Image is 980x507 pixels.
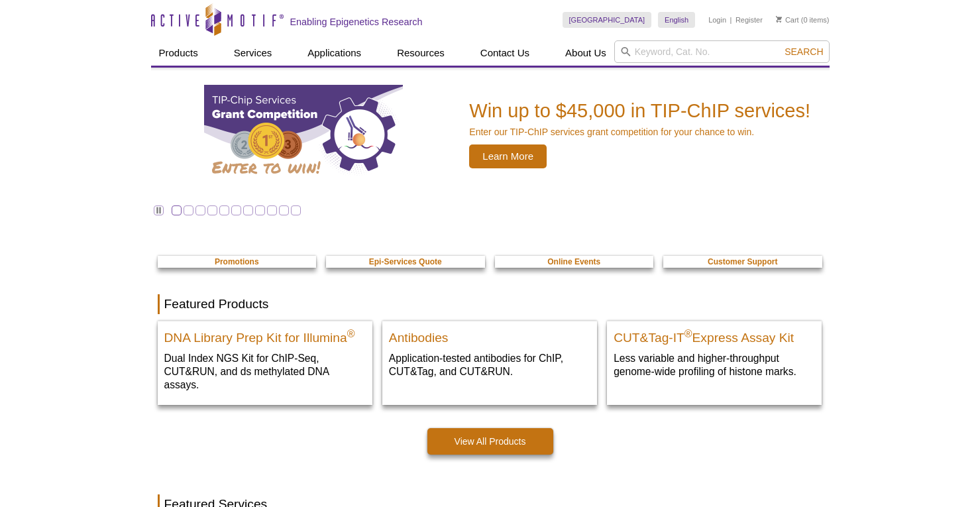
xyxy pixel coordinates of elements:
[469,144,547,168] span: Learn More
[279,205,289,215] a: Go to slide 10
[255,205,265,215] a: Go to slide 8
[184,205,193,215] a: Go to slide 2
[231,205,241,215] a: Go to slide 6
[607,321,822,392] a: CUT&Tag-IT® Express Assay Kit CUT&Tag-IT®Express Assay Kit Less variable and higher-throughput ge...
[164,325,366,345] h2: DNA Library Prep Kit for Illumina
[614,325,815,345] h2: CUT&Tag-IT Express Assay Kit
[547,256,600,268] a: Online Events
[243,205,253,215] a: Go to slide 7
[151,68,830,201] article: TIP-ChIP Services Grant Competition
[389,351,590,378] p: Application-tested antibodies for ChIP, CUT&Tag, and CUT&RUN.
[164,351,366,392] p: Dual Index NGS Kit for ChIP-Seq, CUT&RUN, and ds methylated DNA assays.
[299,40,369,66] a: Applications
[226,40,280,66] a: Services
[290,16,423,28] h2: Enabling Epigenetics Research
[785,46,823,57] span: Search
[389,325,590,345] h2: Antibodies
[776,12,830,28] li: (0 items)
[382,321,597,392] a: All Antibodies Antibodies Application-tested antibodies for ChIP, CUT&Tag, and CUT&RUN.
[215,257,259,266] strong: Promotions
[158,321,372,405] a: DNA Library Prep Kit for Illumina DNA Library Prep Kit for Illumina® Dual Index NGS Kit for ChIP-...
[708,257,777,266] strong: Customer Support
[547,257,600,266] strong: Online Events
[427,428,553,455] a: View All Products
[658,12,695,28] a: English
[684,328,692,339] sup: ®
[369,256,442,268] a: Epi-Services Quote
[172,205,182,215] a: Go to slide 1
[195,205,205,215] a: Go to slide 3
[291,205,301,215] a: Go to slide 11
[708,15,726,25] a: Login
[219,205,229,215] a: Go to slide 5
[215,256,259,268] a: Promotions
[472,40,537,66] a: Contact Us
[469,126,810,138] p: Enter our TIP-ChIP services grant competition for your chance to win.
[614,351,815,378] p: Less variable and higher-throughput genome-wide profiling of histone marks​.
[730,12,732,28] li: |
[207,205,217,215] a: Go to slide 4
[776,15,799,25] a: Cart
[154,205,164,215] a: Toggle autoplay
[151,68,830,201] a: TIP-ChIP Services Grant Competition Win up to $45,000 in TIP-ChIP services! Enter our TIP-ChIP se...
[776,16,782,23] img: Your Cart
[204,85,403,184] img: TIP-ChIP Services Grant Competition
[614,40,830,63] input: Keyword, Cat. No.
[469,101,810,121] h2: Win up to $45,000 in TIP-ChIP services!
[708,256,777,268] a: Customer Support
[158,294,823,314] h2: Featured Products
[389,40,453,66] a: Resources
[369,257,442,266] strong: Epi-Services Quote
[563,12,652,28] a: [GEOGRAPHIC_DATA]
[151,40,206,66] a: Products
[347,328,355,339] sup: ®
[735,15,763,25] a: Register
[557,40,614,66] a: About Us
[781,46,827,58] button: Search
[267,205,277,215] a: Go to slide 9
